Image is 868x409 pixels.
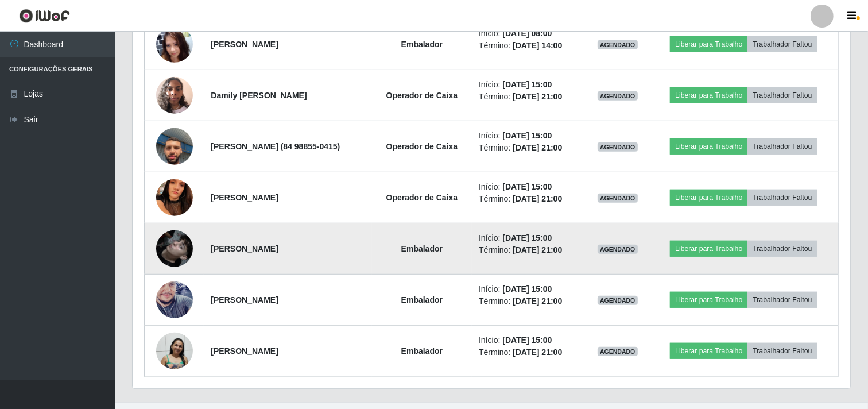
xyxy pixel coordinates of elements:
time: [DATE] 21:00 [513,348,562,357]
button: Liberar para Trabalho [670,343,747,359]
button: Liberar para Trabalho [670,87,747,103]
time: [DATE] 15:00 [502,233,552,242]
button: Trabalhador Faltou [747,87,817,103]
time: [DATE] 21:00 [513,143,562,152]
time: [DATE] 21:00 [513,296,562,306]
li: Término: [479,244,579,256]
li: Término: [479,193,579,205]
li: Término: [479,91,579,103]
li: Início: [479,283,579,295]
time: [DATE] 15:00 [502,182,552,191]
strong: [PERSON_NAME] [211,193,278,202]
li: Início: [479,79,579,91]
time: [DATE] 21:00 [513,92,562,101]
span: AGENDADO [598,245,638,254]
img: 1752607957253.jpeg [156,114,193,179]
img: 1755878088787.jpeg [156,267,193,333]
strong: Embalador [401,40,443,49]
img: 1755099981522.jpeg [156,3,193,85]
strong: [PERSON_NAME] [211,244,278,253]
strong: Operador de Caixa [386,142,458,151]
time: [DATE] 21:00 [513,245,562,254]
strong: Operador de Caixa [386,193,458,202]
time: [DATE] 15:00 [502,131,552,140]
strong: Damily [PERSON_NAME] [211,91,307,100]
time: [DATE] 15:00 [502,80,552,89]
img: 1755117602087.jpeg [156,157,193,238]
time: [DATE] 14:00 [513,41,562,50]
button: Trabalhador Faltou [747,190,817,206]
strong: Embalador [401,295,443,304]
img: 1750963256706.jpeg [156,216,193,281]
time: [DATE] 15:00 [502,284,552,294]
li: Término: [479,40,579,52]
button: Liberar para Trabalho [670,292,747,308]
button: Trabalhador Faltou [747,138,817,155]
button: Liberar para Trabalho [670,138,747,155]
button: Trabalhador Faltou [747,343,817,359]
time: [DATE] 21:00 [513,194,562,203]
strong: Embalador [401,244,443,253]
button: Liberar para Trabalho [670,36,747,52]
strong: Operador de Caixa [386,91,458,100]
button: Trabalhador Faltou [747,292,817,308]
strong: [PERSON_NAME] [211,346,278,356]
strong: [PERSON_NAME] [211,40,278,49]
li: Início: [479,334,579,346]
span: AGENDADO [598,296,638,305]
button: Trabalhador Faltou [747,36,817,52]
li: Término: [479,142,579,154]
strong: [PERSON_NAME] (84 98855-0415) [211,142,340,151]
li: Início: [479,130,579,142]
img: 1756832131053.jpeg [156,332,193,370]
button: Liberar para Trabalho [670,241,747,257]
time: [DATE] 08:00 [502,29,552,38]
strong: [PERSON_NAME] [211,295,278,304]
img: 1667492486696.jpeg [156,71,193,119]
span: AGENDADO [598,347,638,356]
span: AGENDADO [598,91,638,101]
span: AGENDADO [598,40,638,49]
li: Início: [479,232,579,244]
li: Término: [479,295,579,307]
span: AGENDADO [598,142,638,152]
li: Início: [479,181,579,193]
strong: Embalador [401,346,443,356]
button: Liberar para Trabalho [670,190,747,206]
time: [DATE] 15:00 [502,335,552,345]
button: Trabalhador Faltou [747,241,817,257]
span: AGENDADO [598,194,638,203]
img: CoreUI Logo [19,9,70,23]
li: Início: [479,28,579,40]
li: Término: [479,346,579,358]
